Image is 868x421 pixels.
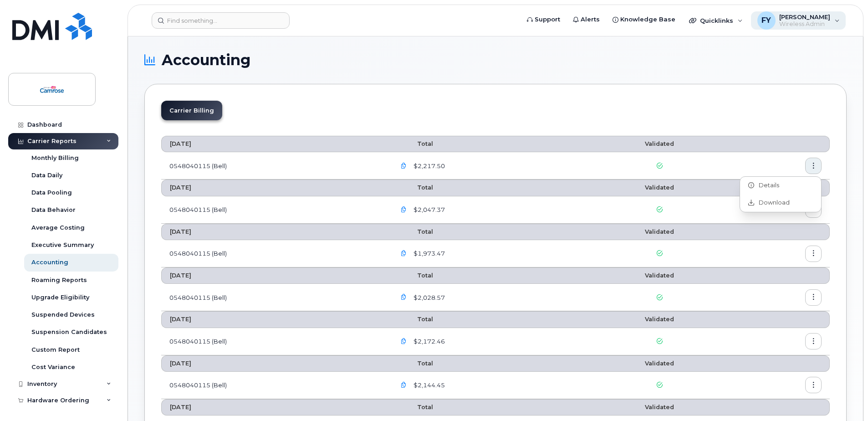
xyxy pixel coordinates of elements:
span: $2,217.50 [412,162,445,170]
td: 0548040115 (Bell) [161,328,387,355]
th: Validated [590,355,729,372]
span: Total [395,360,433,367]
span: $2,028.57 [412,293,445,302]
span: Total [395,140,433,147]
th: Validated [590,224,729,240]
span: Total [395,228,433,235]
span: Total [395,272,433,279]
th: [DATE] [161,399,387,416]
span: Download [754,199,790,207]
th: [DATE] [161,180,387,196]
th: Validated [590,311,729,328]
span: Total [395,316,433,323]
span: Total [395,184,433,191]
span: Total [395,404,433,411]
th: [DATE] [161,311,387,328]
th: Validated [590,180,729,196]
span: $1,973.47 [412,249,445,258]
th: [DATE] [161,355,387,372]
th: Validated [590,267,729,284]
span: $2,172.46 [412,337,445,346]
span: $2,047.37 [412,205,445,214]
th: Validated [590,136,729,152]
span: Details [754,181,779,190]
td: 0548040115 (Bell) [161,240,387,267]
span: $2,144.45 [412,381,445,390]
span: Accounting [162,53,250,67]
td: 0548040115 (Bell) [161,152,387,180]
th: [DATE] [161,224,387,240]
td: 0548040115 (Bell) [161,196,387,224]
td: 0548040115 (Bell) [161,284,387,311]
td: 0548040115 (Bell) [161,372,387,399]
th: Validated [590,399,729,416]
th: [DATE] [161,136,387,152]
th: [DATE] [161,267,387,284]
